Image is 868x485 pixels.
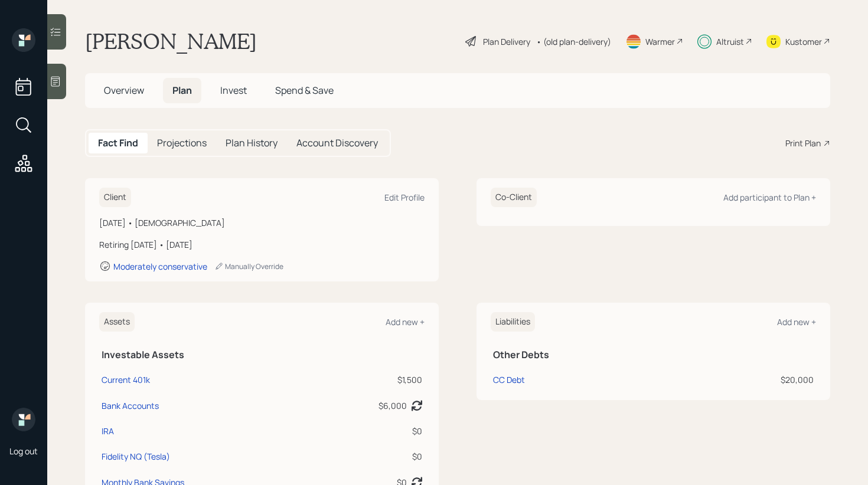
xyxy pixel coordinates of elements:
h6: Client [99,188,131,207]
h1: [PERSON_NAME] [85,28,257,54]
div: Current 401k [102,373,150,386]
h5: Investable Assets [102,349,422,361]
div: IRA [102,425,114,437]
div: Edit Profile [384,192,425,203]
div: Retiring [DATE] • [DATE] [99,238,425,251]
div: Print Plan [785,137,821,149]
div: $0 [311,425,422,437]
div: Warmer [645,35,675,48]
span: Plan [172,84,192,97]
div: $20,000 [653,373,814,386]
div: • (old plan-delivery) [536,35,611,48]
span: Spend & Save [275,84,334,97]
div: $0 [311,450,422,463]
div: Add participant to Plan + [723,192,816,203]
div: Kustomer [785,35,822,48]
div: Add new + [386,316,425,327]
h6: Liabilities [491,312,535,332]
div: CC Debt [493,373,525,386]
h5: Other Debts [493,349,814,361]
img: retirable_logo.png [12,408,35,431]
div: Plan Delivery [483,35,530,48]
div: $1,500 [311,373,422,386]
div: Moderately conservative [113,261,207,272]
div: Fidelity NQ (Tesla) [102,450,170,463]
div: Log out [9,445,38,457]
span: Overview [104,84,144,97]
h6: Assets [99,312,135,332]
h5: Account Discovery [296,137,378,149]
div: Add new + [777,316,816,327]
h5: Fact Find [98,137,138,149]
div: $6,000 [378,399,407,412]
h5: Plan History [226,137,278,149]
div: Altruist [716,35,744,48]
div: Bank Accounts [102,399,159,412]
div: [DATE] • [DEMOGRAPHIC_DATA] [99,217,425,229]
span: Invest [220,84,247,97]
h5: Projections [157,137,207,149]
h6: Co-Client [491,188,537,207]
div: Manually Override [214,261,283,271]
